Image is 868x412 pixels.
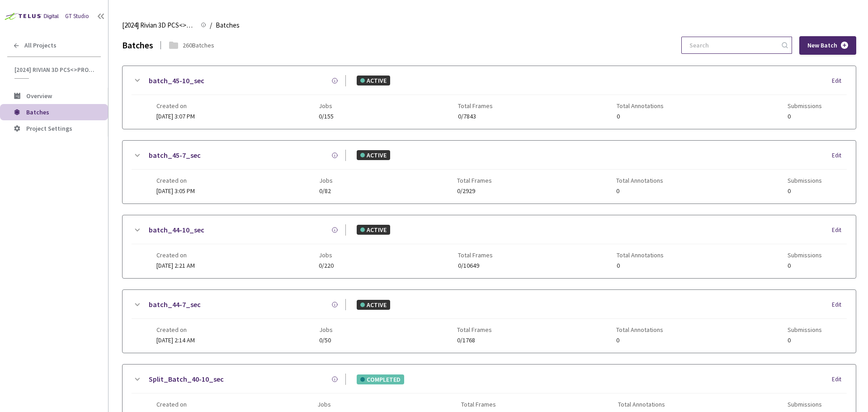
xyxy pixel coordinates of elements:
[156,326,195,333] span: Created on
[216,20,240,31] span: Batches
[357,225,390,235] div: ACTIVE
[458,102,493,109] span: Total Frames
[832,300,847,309] div: Edit
[617,262,664,269] span: 0
[788,177,822,184] span: Submissions
[832,151,847,160] div: Edit
[156,261,195,270] span: [DATE] 2:21 AM
[26,92,52,100] span: Overview
[149,75,204,86] a: batch_45-10_sec
[457,337,492,344] span: 0/1768
[458,113,493,120] span: 0/7843
[832,76,847,85] div: Edit
[156,251,195,259] span: Created on
[788,102,822,109] span: Submissions
[319,113,334,120] span: 0/155
[14,66,95,74] span: [2024] Rivian 3D PCS<>Production
[149,299,201,310] a: batch_44-7_sec
[788,326,822,333] span: Submissions
[319,262,334,269] span: 0/220
[616,326,663,333] span: Total Annotations
[832,226,847,235] div: Edit
[807,42,837,49] span: New Batch
[122,38,153,52] div: Batches
[149,224,204,236] a: batch_44-10_sec
[156,177,195,184] span: Created on
[832,375,847,384] div: Edit
[458,251,493,259] span: Total Frames
[319,326,333,333] span: Jobs
[788,251,822,259] span: Submissions
[357,374,404,384] div: COMPLETED
[26,124,72,133] span: Project Settings
[156,112,195,120] span: [DATE] 3:07 PM
[788,401,822,408] span: Submissions
[156,401,195,408] span: Created on
[183,40,214,50] div: 260 Batches
[617,102,664,109] span: Total Annotations
[123,290,856,353] div: batch_44-7_secACTIVEEditCreated on[DATE] 2:14 AMJobs0/50Total Frames0/1768Total Annotations0Submi...
[156,336,195,344] span: [DATE] 2:14 AM
[458,262,493,269] span: 0/10649
[319,177,333,184] span: Jobs
[26,108,49,116] span: Batches
[319,102,334,109] span: Jobs
[65,12,89,21] div: GT Studio
[618,401,665,408] span: Total Annotations
[123,66,856,129] div: batch_45-10_secACTIVEEditCreated on[DATE] 3:07 PMJobs0/155Total Frames0/7843Total Annotations0Sub...
[457,177,492,184] span: Total Frames
[123,215,856,278] div: batch_44-10_secACTIVEEditCreated on[DATE] 2:21 AMJobs0/220Total Frames0/10649Total Annotations0Su...
[123,141,856,204] div: batch_45-7_secACTIVEEditCreated on[DATE] 3:05 PMJobs0/82Total Frames0/2929Total Annotations0Submi...
[357,76,390,85] div: ACTIVE
[319,337,333,344] span: 0/50
[357,150,390,160] div: ACTIVE
[788,262,822,269] span: 0
[319,251,334,259] span: Jobs
[616,177,663,184] span: Total Annotations
[617,251,664,259] span: Total Annotations
[461,401,496,408] span: Total Frames
[684,37,780,53] input: Search
[122,20,195,31] span: [2024] Rivian 3D PCS<>Production
[317,401,339,408] span: Jobs
[357,300,390,310] div: ACTIVE
[156,187,195,195] span: [DATE] 3:05 PM
[788,113,822,120] span: 0
[616,188,663,194] span: 0
[149,150,201,161] a: batch_45-7_sec
[788,337,822,344] span: 0
[149,374,224,385] a: Split_Batch_40-10_sec
[617,113,664,120] span: 0
[24,42,57,49] span: All Projects
[616,337,663,344] span: 0
[319,188,333,194] span: 0/82
[210,20,212,31] li: /
[788,188,822,194] span: 0
[457,188,492,194] span: 0/2929
[156,102,195,109] span: Created on
[457,326,492,333] span: Total Frames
